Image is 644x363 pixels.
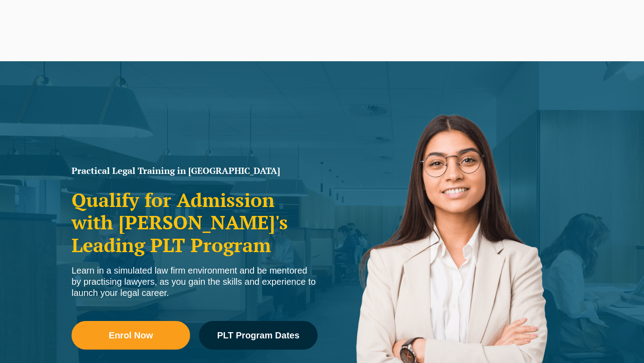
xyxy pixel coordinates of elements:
[72,321,190,350] a: Enrol Now
[109,331,153,340] span: Enrol Now
[72,189,318,256] h2: Qualify for Admission with [PERSON_NAME]'s Leading PLT Program
[217,331,299,340] span: PLT Program Dates
[72,166,318,175] h1: Practical Legal Training in [GEOGRAPHIC_DATA]
[72,265,318,299] div: Learn in a simulated law firm environment and be mentored by practising lawyers, as you gain the ...
[199,321,318,350] a: PLT Program Dates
